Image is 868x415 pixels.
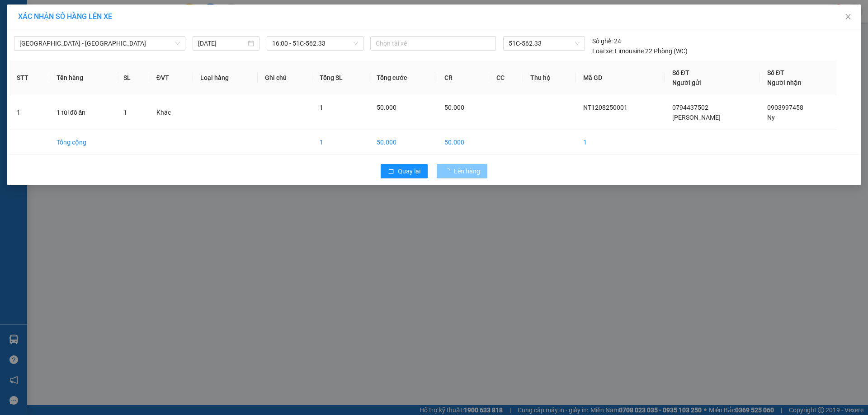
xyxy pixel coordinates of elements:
button: rollbackQuay lại [381,164,428,178]
th: CC [489,61,524,95]
th: ĐVT [149,61,193,95]
th: Thu hộ [523,61,576,95]
div: 0794437502 [8,39,99,51]
th: Ghi chú [258,61,312,95]
div: 0903997458 [106,29,169,42]
input: 12/08/2025 [198,38,246,48]
span: Quay lại [398,166,420,176]
span: Gửi: [8,8,22,17]
span: 16:00 - 51C-562.33 [272,37,358,50]
span: 1 [123,109,127,116]
td: 50.000 [437,130,489,155]
th: SL [116,61,149,95]
div: Ny [106,19,169,29]
span: close [844,13,852,20]
td: 1 [9,95,49,130]
button: Lên hàng [437,164,487,178]
td: Tổng cộng [49,130,116,155]
span: 51C-562.33 [509,37,579,50]
span: loading [444,168,454,174]
span: [PERSON_NAME] [672,114,721,121]
td: 1 túi đồ ăn [49,95,116,130]
th: Tên hàng [49,61,116,95]
th: Loại hàng [193,61,258,95]
th: CR [437,61,489,95]
span: 0794437502 [672,104,708,111]
span: 1 [320,104,323,111]
span: NT1208250001 [583,104,627,111]
div: [PERSON_NAME] [8,28,99,39]
span: Số ĐT [767,69,784,76]
span: Ny [767,114,775,121]
span: Loại xe: [592,46,613,56]
span: Nha Trang - Quận 1 [19,37,180,50]
th: Tổng cước [369,61,437,95]
div: Limousine 22 Phòng (WC) [592,46,688,56]
div: 24 [592,36,621,46]
td: 50.000 [369,130,437,155]
span: Người nhận [767,79,802,86]
th: Tổng SL [312,61,369,95]
span: Số ghế: [592,36,613,46]
td: 1 [312,130,369,155]
span: 0903997458 [767,104,803,111]
span: Người gửi [672,79,701,86]
span: rollback [388,168,394,175]
div: [GEOGRAPHIC_DATA] [8,8,99,28]
span: Nhận: [106,9,127,18]
span: Số ĐT [672,69,689,76]
span: 50.000 [444,104,464,111]
td: Khác [149,95,193,130]
span: Lên hàng [454,166,480,176]
td: 1 [576,130,665,155]
th: Mã GD [576,61,665,95]
div: Quận 1 [106,8,169,19]
div: 50.000 [7,57,101,68]
th: STT [9,61,49,95]
span: CR : [7,58,21,67]
span: XÁC NHẬN SỐ HÀNG LÊN XE [18,12,112,21]
button: Close [835,5,861,30]
span: 50.000 [377,104,396,111]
